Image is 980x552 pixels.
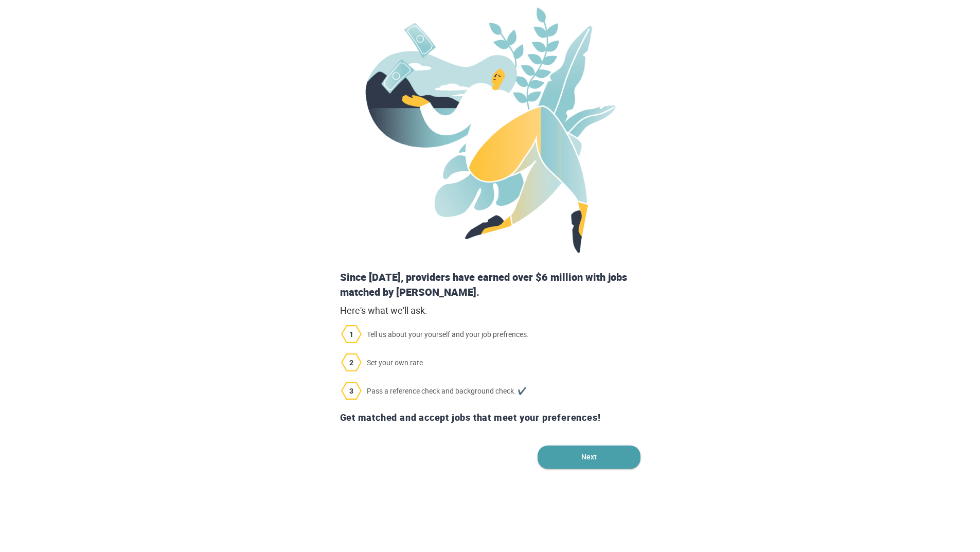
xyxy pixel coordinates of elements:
div: Since [DATE], providers have earned over $6 million with jobs matched by [PERSON_NAME]. [336,270,645,299]
div: Here's what we'll ask: [336,304,645,317]
img: Welcome [365,7,616,253]
span: Tell us about your yourself and your job prefrences. [336,325,645,343]
span: Pass a reference check and background check. ✔️ [336,382,645,400]
img: 2 [341,353,362,371]
button: Next [538,446,640,469]
div: Get matched and accept jobs that meet your preferences! [336,406,645,429]
img: 3 [341,382,362,400]
span: 2 [341,358,362,368]
img: 1 [341,325,362,343]
span: Set your own rate. [336,353,645,371]
span: 1 [341,329,362,340]
span: 3 [341,386,362,396]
